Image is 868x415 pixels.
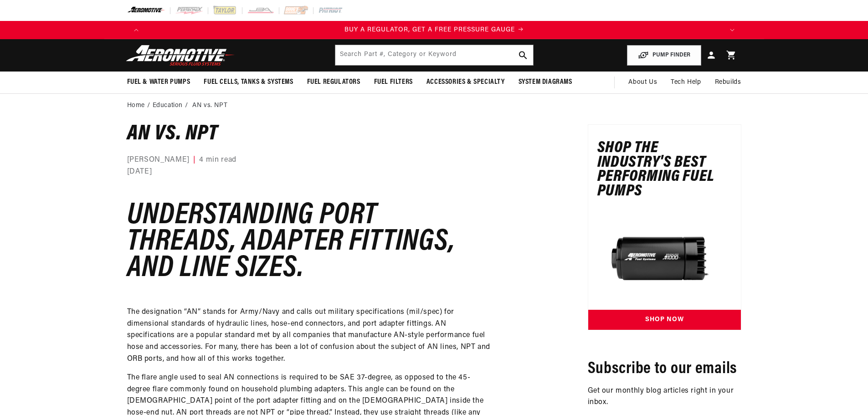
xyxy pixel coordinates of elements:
div: Announcement [145,25,723,35]
a: BUY A REGULATOR, GET A FREE PRESSURE GAUGE [145,25,723,35]
span: Rebuilds [715,77,741,87]
time: [DATE] [127,166,152,178]
a: About Us [621,72,664,93]
summary: Fuel Cells, Tanks & Systems [197,72,300,93]
div: 1 of 4 [145,25,723,35]
summary: Fuel Filters [367,72,420,93]
span: Fuel Filters [374,77,413,87]
span: Fuel Cells, Tanks & Systems [204,77,293,87]
button: Translation missing: en.sections.announcements.next_announcement [723,21,741,39]
summary: Accessories & Specialty [420,72,512,93]
slideshow-component: Translation missing: en.sections.announcements.announcement_bar [104,21,764,39]
h5: Subscribe to our emails [588,358,741,380]
h1: AN vs. NPT [127,124,492,143]
button: PUMP FINDER [627,45,701,66]
input: Search by Part Number, Category or Keyword [335,45,533,65]
li: AN vs. NPT [192,101,227,111]
span: Fuel & Water Pumps [127,77,190,87]
span: Accessories & Specialty [426,77,505,87]
button: Translation missing: en.sections.announcements.previous_announcement [127,21,145,39]
span: 4 min read [199,154,236,166]
img: Aeromotive [123,45,237,66]
span: [PERSON_NAME] [127,154,190,166]
span: System Diagrams [519,77,572,87]
p: The designation “AN” stands for Army/Navy and calls out military specifications (mil/spec) for di... [127,307,492,365]
nav: breadcrumbs [127,101,741,111]
summary: Tech Help [664,72,708,93]
h3: Shop the Industry's Best Performing Fuel Pumps [597,141,732,199]
strong: Understanding port threads, adapter fittings, and line sizes. [127,200,456,284]
a: Home [127,101,145,111]
span: BUY A REGULATOR, GET A FREE PRESSURE GAUGE [344,26,515,33]
summary: System Diagrams [512,72,579,93]
span: Fuel Regulators [307,77,360,87]
summary: Fuel & Water Pumps [120,72,197,93]
span: About Us [628,79,657,86]
button: search button [513,45,533,65]
a: Shop Now [588,310,741,330]
p: Get our monthly blog articles right in your inbox. [588,385,741,409]
summary: Fuel Regulators [300,72,367,93]
span: Tech Help [671,77,701,87]
summary: Rebuilds [708,72,748,93]
a: Education [153,101,183,111]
